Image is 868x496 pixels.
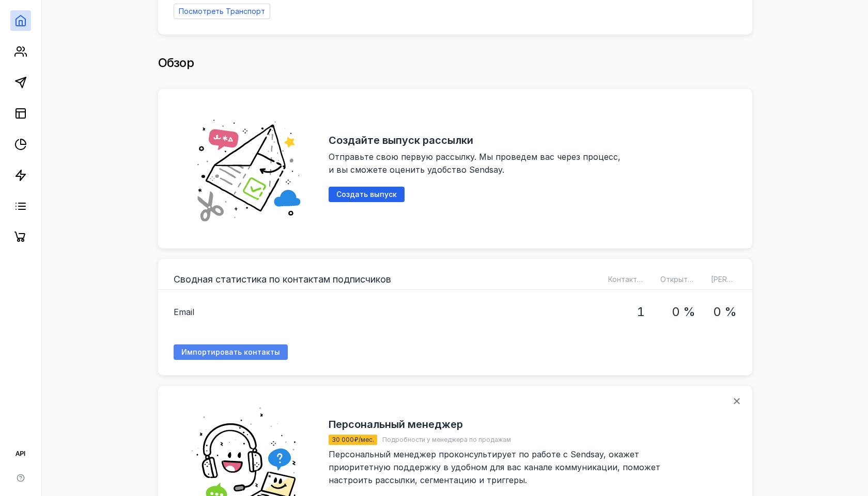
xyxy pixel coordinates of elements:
[174,306,194,318] span: Email
[660,275,696,284] span: Открытий
[174,4,270,19] a: Посмотреть Транспорт
[158,55,194,70] span: Обзор
[637,305,645,319] h1: 1
[174,274,391,285] h3: Сводная статистика по контактам подписчиков
[608,275,646,284] span: Контактов
[329,418,463,431] h2: Персональный менеджер
[329,187,405,202] button: Создать выпуск
[332,436,374,443] span: 30 000 ₽/мес.
[174,344,288,360] a: Импортировать контакты
[329,134,473,146] h2: Создайте выпуск рассылки
[672,305,695,319] h1: 0 %
[184,104,313,233] img: abd19fe006828e56528c6cd305e49c57.png
[329,152,623,175] span: Отправьте свою первую рассылку. Мы проведем вас через процесс, и вы сможете оценить удобство Send...
[336,190,397,199] span: Создать выпуск
[181,348,280,357] span: Импортировать контакты
[711,275,769,284] span: [PERSON_NAME]
[382,436,511,443] span: Подробности у менеджера по продажам
[179,7,265,16] span: Посмотреть Транспорт
[329,449,663,485] span: Персональный менеджер проконсультирует по работе c Sendsay, окажет приоритетную поддержку в удобн...
[713,305,737,319] h1: 0 %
